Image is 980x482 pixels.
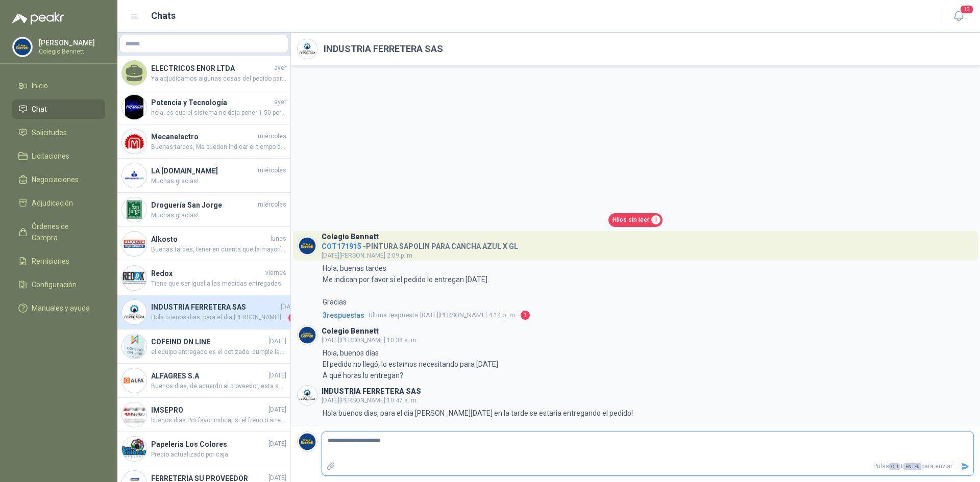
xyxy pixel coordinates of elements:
[323,347,498,381] p: Hola, buenos días El pedido no llegó, lo estamos necesitando para [DATE] A qué horas lo entregan?
[151,347,286,357] span: el equipo entregado es el cotizado. cumple las caracteriscas enviadas y solicitadas aplica igualm...
[122,266,146,290] img: Company Logo
[12,298,105,318] a: Manuales y ayuda
[151,142,286,152] span: Buenas tardes, Me pueden indicar el tiempo de la garantía y si tienen otra más económica?
[122,95,146,119] img: Company Logo
[122,129,146,154] img: Company Logo
[151,450,286,460] span: Precio actualizado por caja
[322,458,339,475] label: Adjuntar archivos
[151,74,286,84] span: Ya adjudicamos algunas cosas del pedido para transporte. Favor revisar
[339,458,957,475] p: Pulsa + para enviar
[117,364,290,398] a: Company LogoALFAGRES S.A[DATE]Buenos dias, de acuerdo al proveedor, esta semana estarán recogiend...
[322,337,418,344] span: [DATE][PERSON_NAME] 10:38 a. m.
[323,263,489,308] p: Hola, buenas tardes Me indican por favor si el pedido lo entregan [DATE]. Gracias
[12,123,105,142] a: Solicitudes
[288,313,299,323] span: 1
[274,63,286,73] span: ayer
[151,439,266,450] h4: Papeleria Los Colores
[39,48,103,55] p: Colegio Bennett
[122,197,146,222] img: Company Logo
[122,437,146,461] img: Company Logo
[268,371,286,380] span: [DATE]
[323,310,364,321] span: 3 respuesta s
[369,310,418,320] span: Ultima respuesta
[12,76,105,95] a: Inicio
[151,176,286,186] span: Muchas gracias!
[322,397,418,404] span: [DATE][PERSON_NAME] 10:47 a. m.
[322,242,361,250] span: COT171915
[12,275,105,294] a: Configuración
[13,37,32,57] img: Company Logo
[117,329,290,364] a: Company LogoCOFEIND ON LINE[DATE]el equipo entregado es el cotizado. cumple las caracteriscas env...
[151,108,286,118] span: hola, es que el sistema no deja poner 1.50 por eso pusimos VER DESCRIPCIÓN...les aparece?
[151,404,266,416] h4: IMSEPRO
[32,302,90,314] span: Manuales y ayuda
[151,165,256,176] h4: LA [DOMAIN_NAME]
[12,99,105,119] a: Chat
[268,405,286,415] span: [DATE]
[12,146,105,166] a: Licitaciones
[32,279,77,290] span: Configuración
[265,268,286,278] span: viernes
[151,279,286,289] span: Tiene que ser igual a las medidas entregadas.
[32,197,73,209] span: Adjudicación
[117,432,290,466] a: Company LogoPapeleria Los Colores[DATE]Precio actualizado por caja
[117,124,290,159] a: Company LogoMecanelectromiércolesBuenas tardes, Me pueden indicar el tiempo de la garantía y si t...
[117,193,290,227] a: Company LogoDroguería San JorgemiércolesMuchas gracias!
[151,301,279,313] h4: INDUSTRIA FERRETERA SAS
[298,386,317,405] img: Company Logo
[122,300,146,324] img: Company Logo
[151,245,286,255] span: Buenas tardes, tener en cuenta que la mayoría de neveras NO FROST son Eficiencia Energetica B
[151,199,256,211] h4: Droguería San Jorge
[651,215,660,224] span: 1
[271,234,286,244] span: lunes
[889,463,900,470] span: Ctrl
[117,398,290,432] a: Company LogoIMSEPRO[DATE]buenos dias Por favor indicar si el freno o arrestador en mencion es par...
[151,416,286,425] span: buenos dias Por favor indicar si el freno o arrestador en mencion es para la linea de vida vertic...
[117,295,290,329] a: Company LogoINDUSTRIA FERRETERA SAS[DATE]Hola buenos dias, para el dia [PERSON_NAME][DATE] en la ...
[268,337,286,346] span: [DATE]
[32,80,48,91] span: Inicio
[151,382,286,391] span: Buenos dias, de acuerdo al proveedor, esta semana estarán recogiendo la silla.
[151,211,286,220] span: Muchas gracias!
[298,236,317,256] img: Company Logo
[12,12,64,24] img: Logo peakr
[903,463,921,470] span: ENTER
[32,150,69,162] span: Licitaciones
[151,370,266,382] h4: ALFAGRES S.A
[322,389,421,394] h3: INDUSTRIA FERRETERA SAS
[322,240,518,249] h4: - PINTURA SAPOLIN PARA CANCHA AZUL X GL
[298,325,317,345] img: Company Logo
[117,261,290,295] a: Company LogoRedoxviernesTiene que ser igual a las medidas entregadas.
[298,432,317,451] img: Company Logo
[608,213,663,227] a: Hilos sin leer1
[32,127,67,138] span: Solicitudes
[612,215,649,225] span: Hilos sin leer
[151,313,286,323] span: Hola buenos dias, para el dia [PERSON_NAME][DATE] en la tarde se estaria entregando el pedido!
[117,227,290,261] a: Company LogoAlkostolunesBuenas tardes, tener en cuenta que la mayoría de neveras NO FROST son Efi...
[12,170,105,189] a: Negociaciones
[122,402,146,427] img: Company Logo
[949,7,968,26] button: 13
[122,334,146,359] img: Company Logo
[323,408,633,419] p: Hola buenos dias, para el dia [PERSON_NAME][DATE] en la tarde se estaria entregando el pedido!
[322,252,414,259] span: [DATE][PERSON_NAME] 2:09 p. m.
[322,328,379,334] h3: Colegio Bennett
[151,9,176,23] h1: Chats
[117,56,290,90] a: ELECTRICOS ENOR LTDAayerYa adjudicamos algunas cosas del pedido para transporte. Favor revisar
[32,221,95,243] span: Órdenes de Compra
[268,439,286,449] span: [DATE]
[151,234,268,245] h4: Alkosto
[151,268,263,279] h4: Redox
[12,217,105,247] a: Órdenes de Compra
[298,39,317,59] img: Company Logo
[258,200,286,210] span: miércoles
[32,174,79,185] span: Negociaciones
[258,132,286,141] span: miércoles
[122,232,146,256] img: Company Logo
[369,310,517,320] span: [DATE][PERSON_NAME] 4:14 p. m.
[258,166,286,175] span: miércoles
[32,104,47,115] span: Chat
[122,368,146,393] img: Company Logo
[274,97,286,107] span: ayer
[281,302,299,312] span: [DATE]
